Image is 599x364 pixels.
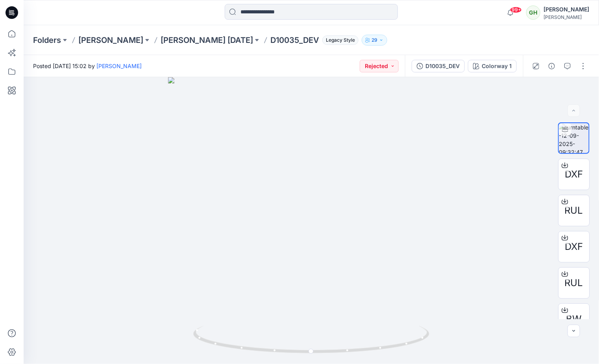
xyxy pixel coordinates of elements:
a: [PERSON_NAME] [78,35,143,46]
a: [PERSON_NAME] [DATE] [161,35,253,46]
span: Posted [DATE] 15:02 by [33,62,142,70]
p: D10035_DEV [270,35,319,46]
span: DXF [565,167,583,181]
span: RUL [565,276,583,290]
div: D10035_DEV [425,62,460,70]
div: GH [526,6,540,20]
a: [PERSON_NAME] [96,63,142,69]
span: 99+ [510,7,522,13]
div: [PERSON_NAME] [544,14,589,20]
button: Legacy Style [319,35,359,46]
button: Colorway 1 [468,60,517,72]
span: BW [566,312,582,326]
span: RUL [565,203,583,218]
p: 29 [372,36,377,44]
button: D10035_DEV [412,60,465,72]
div: [PERSON_NAME] [544,5,589,14]
button: Details [545,60,558,72]
span: DXF [565,240,583,254]
span: Legacy Style [322,35,359,45]
img: turntable-12-09-2025-09:32:47 [559,123,589,153]
a: Folders [33,35,61,46]
button: 29 [362,35,387,46]
div: Colorway 1 [482,62,512,70]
